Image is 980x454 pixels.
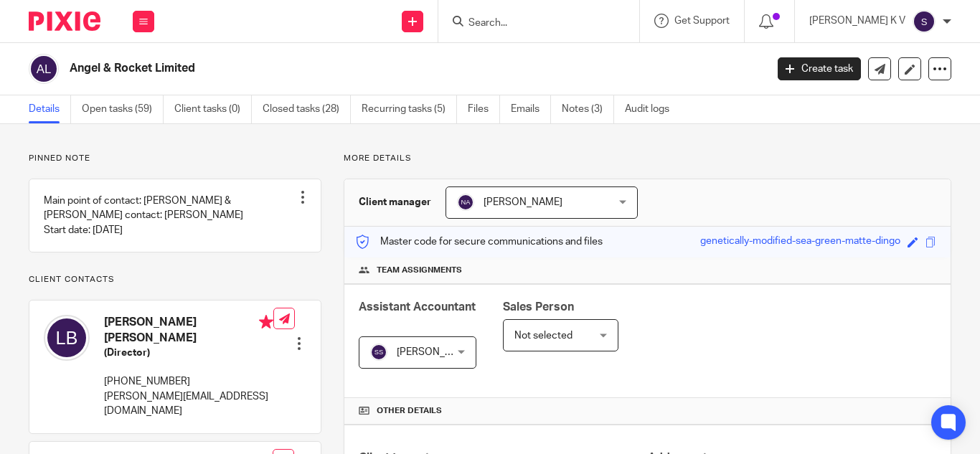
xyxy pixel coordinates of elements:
h5: (Director) [104,346,273,360]
a: Notes (3) [562,95,614,123]
img: svg%3E [913,10,936,33]
i: Primary [259,315,273,329]
h4: [PERSON_NAME] [PERSON_NAME] [104,315,273,346]
a: Emails [511,95,551,123]
p: [PERSON_NAME][EMAIL_ADDRESS][DOMAIN_NAME] [104,389,273,419]
a: Closed tasks (28) [263,95,351,123]
a: Recurring tasks (5) [362,95,457,123]
h2: Angel & Rocket Limited [70,61,619,76]
img: svg%3E [457,194,474,211]
h3: Client manager [359,195,431,209]
span: Get Support [674,16,730,26]
span: Team assignments [377,265,462,276]
span: [PERSON_NAME] [397,347,476,357]
a: Files [468,95,500,123]
a: Details [29,95,71,123]
p: More details [344,153,951,164]
a: Create task [778,57,861,80]
a: Audit logs [625,95,680,123]
span: [PERSON_NAME] [484,197,562,207]
p: Client contacts [29,274,321,285]
span: Other details [377,405,442,417]
p: Master code for secure communications and files [355,235,603,249]
a: Client tasks (0) [174,95,252,123]
p: [PHONE_NUMBER] [104,374,273,389]
img: Pixie [29,11,100,31]
span: Sales Person [503,301,574,313]
p: [PERSON_NAME] K V [809,14,905,28]
div: genetically-modified-sea-green-matte-dingo [700,234,900,250]
span: Assistant Accountant [359,301,476,313]
img: svg%3E [29,54,59,84]
img: svg%3E [44,315,90,361]
p: Pinned note [29,153,321,164]
img: svg%3E [370,344,387,361]
span: Not selected [514,331,573,341]
input: Search [467,17,596,30]
a: Open tasks (59) [82,95,164,123]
